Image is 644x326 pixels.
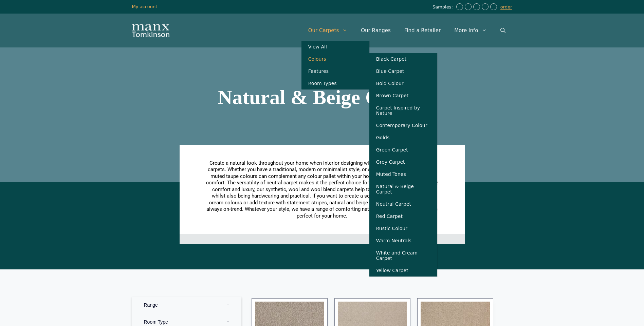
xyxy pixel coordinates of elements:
img: Manx Tomkinson [132,24,169,37]
a: Golds [369,131,437,144]
a: Warm Neutrals [369,235,437,247]
label: Range [137,297,236,313]
a: Features [301,65,369,77]
a: Muted Tones [369,168,437,180]
a: Our Ranges [354,20,398,41]
a: Find a Retailer [398,20,447,41]
a: order [500,4,512,10]
a: Brown Carpet [369,89,437,102]
a: Our Carpets [301,20,354,41]
a: Open Search Bar [494,20,512,41]
p: Create a natural look throughout your home when interior designing with natural and beige coloure... [205,160,439,220]
a: View All [301,41,369,53]
a: Black Carpet [369,53,437,65]
a: Grey Carpet [369,156,437,168]
h1: Natural & Beige Carpet [132,87,512,107]
a: My account [132,4,158,9]
a: Carpet Inspired by Nature [369,102,437,119]
a: Natural & Beige Carpet [369,180,437,198]
a: White and Cream Carpet [369,247,437,264]
a: Green Carpet [369,144,437,156]
a: More Info [447,20,493,41]
a: Blue Carpet [369,65,437,77]
a: Bold Colour [369,77,437,89]
a: Rustic Colour [369,222,437,235]
span: Samples: [433,4,455,10]
a: Yellow Carpet [369,264,437,277]
a: Contemporary Colour [369,119,437,131]
a: Red Carpet [369,210,437,222]
a: Colours [301,53,369,65]
nav: Primary [301,20,512,41]
a: Neutral Carpet [369,198,437,210]
a: Room Types [301,77,369,89]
